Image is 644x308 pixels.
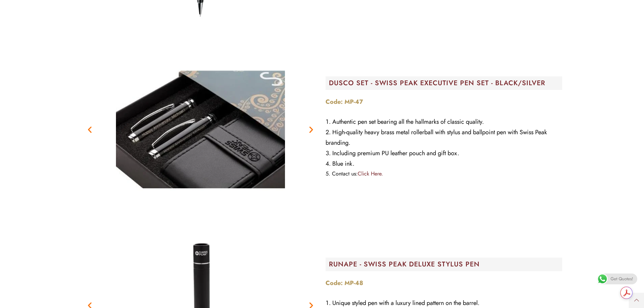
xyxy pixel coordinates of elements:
div: Next slide [307,125,315,134]
strong: Code: MP-48 [326,279,363,287]
li: Including premium PU leather pouch and gift box. [326,148,562,159]
li: High-quality heavy brass metal rollerball with stylus and ballpoint pen with Swiss Peak branding. [326,127,562,148]
div: Image Carousel [82,45,319,214]
h2: RUNAPE - SWISS PEAK DELUXE STYLUS PEN [329,261,562,268]
h2: DUSCO SET - SWISS PEAK EXECUTIVE PEN SET - BLACK/SILVER [329,80,562,87]
img: P-49-1 [116,45,285,214]
div: 1 / 3 [82,45,319,214]
li: Contact us: [326,169,562,179]
div: Previous slide [86,125,94,134]
span: Get Quotes! [611,274,633,284]
li: Authentic pen set bearing all the hallmarks of classic quality. [326,117,562,127]
li: Blue ink. [326,159,562,169]
a: Click Here. [358,170,383,177]
strong: Code: MP-47 [326,97,363,106]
